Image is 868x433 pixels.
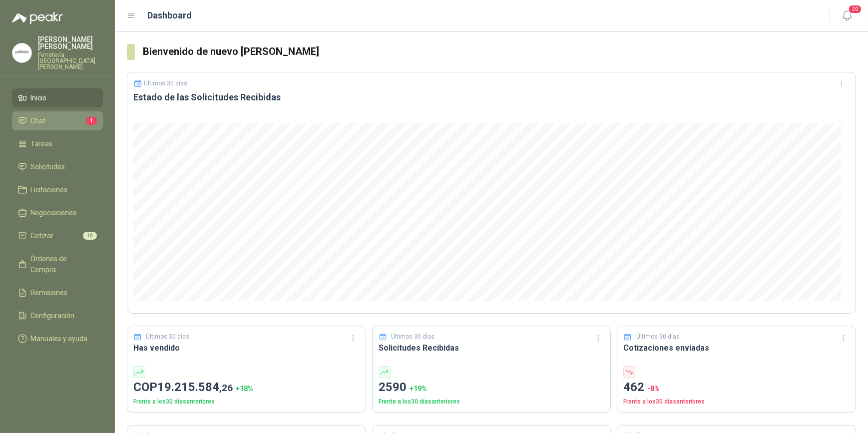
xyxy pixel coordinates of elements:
h3: Bienvenido de nuevo [PERSON_NAME] [143,44,856,59]
h3: Has vendido [133,342,360,354]
p: Últimos 30 días [636,332,680,342]
span: 19.215.584 [157,380,233,394]
span: + 18 % [236,385,253,393]
p: Frente a los 30 días anteriores [623,397,850,407]
a: Inicio [12,88,103,107]
h3: Estado de las Solicitudes Recibidas [133,91,850,103]
span: Remisiones [31,287,68,298]
p: 2590 [379,378,605,397]
p: Frente a los 30 días anteriores [379,397,605,407]
span: 10 [83,232,97,240]
span: Negociaciones [31,207,77,218]
p: 462 [623,378,850,397]
button: 20 [838,7,856,25]
span: Chat [31,115,46,126]
span: Inicio [31,92,47,103]
span: Órdenes de Compra [31,253,93,275]
a: Solicitudes [12,157,103,176]
p: Últimos 30 días [146,332,190,342]
span: Manuales y ayuda [31,333,88,344]
span: 20 [848,4,862,14]
h1: Dashboard [148,8,192,22]
p: Ferretería [GEOGRAPHIC_DATA][PERSON_NAME] [38,52,103,70]
a: Negociaciones [12,203,103,222]
span: Solicitudes [31,161,65,172]
a: Remisiones [12,283,103,302]
span: + 19 % [410,385,427,393]
span: ,26 [219,382,233,394]
a: Licitaciones [12,180,103,199]
a: Órdenes de Compra [12,249,103,279]
p: Últimos 30 días [144,80,188,87]
span: Tareas [31,138,53,149]
span: 1 [86,117,97,125]
img: Logo peakr [12,12,63,24]
span: Licitaciones [31,184,68,195]
span: Cotizar [31,230,54,241]
span: -8 % [647,385,660,393]
p: [PERSON_NAME] [PERSON_NAME] [38,36,103,50]
a: Cotizar10 [12,226,103,245]
a: Configuración [12,306,103,325]
h3: Solicitudes Recibidas [379,342,605,354]
a: Manuales y ayuda [12,329,103,348]
a: Tareas [12,134,103,153]
p: Últimos 30 días [391,332,434,342]
p: Frente a los 30 días anteriores [133,397,360,407]
a: Chat1 [12,111,103,130]
span: Configuración [31,310,75,321]
p: COP [133,378,360,397]
img: Company Logo [12,43,31,62]
h3: Cotizaciones enviadas [623,342,850,354]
